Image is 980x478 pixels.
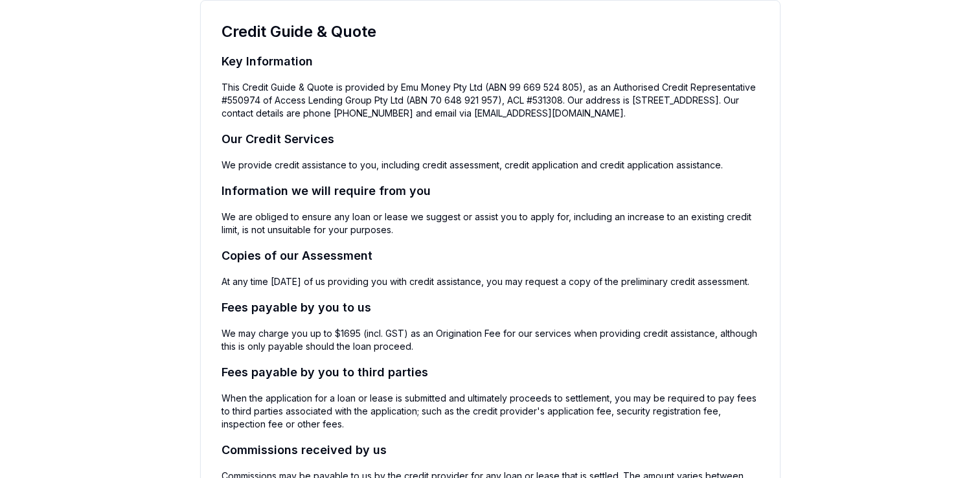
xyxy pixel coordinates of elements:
[222,247,759,265] h2: Copies of our Assessment
[222,182,759,200] h2: Information we will require from you
[222,211,759,236] p: We are obliged to ensure any loan or lease we suggest or assist you to apply for, including an in...
[222,159,759,172] p: We provide credit assistance to you, including credit assessment, credit application and credit a...
[222,363,759,381] h2: Fees payable by you to third parties
[222,81,759,120] p: This Credit Guide & Quote is provided by Emu Money Pty Ltd (ABN 99 669 524 805), as an Authorised...
[222,299,759,317] h2: Fees payable by you to us
[222,52,759,71] h2: Key Information
[222,441,759,459] h2: Commissions received by us
[222,327,759,353] p: We may charge you up to $1695 (incl. GST) as an Origination Fee for our services when providing c...
[222,130,759,148] h2: Our Credit Services
[222,275,759,288] p: At any time [DATE] of us providing you with credit assistance, you may request a copy of the prel...
[222,392,759,431] p: When the application for a loan or lease is submitted and ultimately proceeds to settlement, you ...
[222,21,759,42] h1: Credit Guide & Quote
